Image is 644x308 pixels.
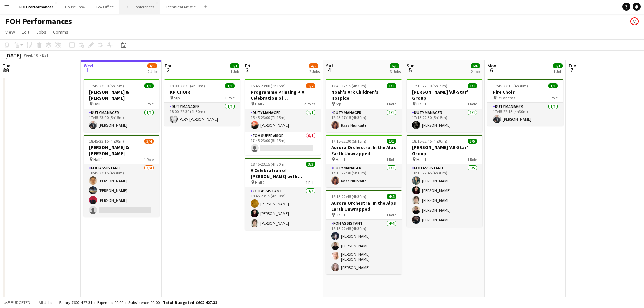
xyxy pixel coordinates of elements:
[82,66,93,74] span: 1
[225,95,235,100] span: 1 Role
[164,89,240,95] h3: KP CHOIR
[84,109,159,132] app-card-role: Duty Manager1/117:45-23:00 (5h15m)[PERSON_NAME]
[59,0,91,14] button: House Crew
[245,89,321,101] h3: Programme Printing + A Celebration of [PERSON_NAME] with [PERSON_NAME] and [PERSON_NAME]
[22,53,39,58] span: Week 40
[407,164,482,227] app-card-role: FOH Assistant5/518:15-22:45 (4h30m)[PERSON_NAME][PERSON_NAME][PERSON_NAME][PERSON_NAME][PERSON_NAME]
[386,157,396,162] span: 1 Role
[3,299,31,306] button: Budgeted
[487,79,563,126] app-job-card: 17:45-22:15 (4h30m)1/1Fire Choir St Pancras1 RoleDuty Manager1/117:45-22:15 (4h30m)[PERSON_NAME]
[386,101,396,106] span: 1 Role
[144,101,154,106] span: 1 Role
[336,101,341,106] span: Stp
[326,135,402,187] app-job-card: 17:15-22:30 (5h15m)1/1Aurora Orchestra: In the Alps Earth Unwrapped Hall 11 RoleDuty Manager1/117...
[468,83,477,88] span: 1/1
[630,17,639,25] app-user-avatar: Visitor Services
[390,69,401,74] div: 3 Jobs
[84,63,93,69] span: Wed
[309,63,318,68] span: 4/5
[553,63,563,68] span: 1/1
[326,89,402,101] h3: Noah's Ark Children's Hospice
[160,0,201,14] button: Technical Artistic
[487,63,496,69] span: Mon
[245,79,321,155] app-job-card: 15:45-23:00 (7h15m)1/2Programme Printing + A Celebration of [PERSON_NAME] with [PERSON_NAME] and ...
[326,190,402,274] app-job-card: 18:15-22:45 (4h30m)4/4Aurora Orchestra: In the Alps Earth Unwrapped Hall 11 RoleFOH Assistant4/41...
[336,157,345,162] span: Hall 1
[244,66,251,74] span: 3
[37,300,53,305] span: All jobs
[325,66,333,74] span: 4
[14,0,59,14] button: FOH Performances
[3,28,18,37] a: View
[306,83,315,88] span: 1/2
[326,63,333,69] span: Sat
[406,66,415,74] span: 5
[487,89,563,95] h3: Fire Choir
[306,180,315,185] span: 1 Role
[407,63,415,69] span: Sun
[245,187,321,230] app-card-role: FOH Assistant3/318:45-23:15 (4h30m)[PERSON_NAME][PERSON_NAME][PERSON_NAME]
[304,101,315,106] span: 2 Roles
[148,69,158,74] div: 2 Jobs
[93,101,103,106] span: Hall 1
[467,101,477,106] span: 1 Role
[91,0,119,14] button: Box Office
[5,52,21,59] div: [DATE]
[93,157,103,162] span: Hall 1
[390,63,399,68] span: 6/6
[407,144,482,157] h3: [PERSON_NAME] 'All-Star' Group
[144,157,154,162] span: 1 Role
[2,66,10,74] span: 30
[386,212,396,217] span: 1 Role
[245,63,251,69] span: Fri
[59,300,217,305] div: Salary £602 427.31 + Expenses £0.00 + Subsistence £0.00 =
[326,144,402,157] h3: Aurora Orchestra: In the Alps Earth Unwrapped
[144,83,154,88] span: 1/1
[11,300,30,305] span: Budgeted
[471,63,480,68] span: 6/6
[89,83,124,88] span: 17:45-23:00 (5h15m)
[5,29,15,35] span: View
[245,167,321,180] h3: A Celebration of [PERSON_NAME] with [PERSON_NAME] and [PERSON_NAME]
[553,69,562,74] div: 1 Job
[163,66,173,74] span: 2
[255,180,265,185] span: Hall 2
[84,79,159,132] app-job-card: 17:45-23:00 (5h15m)1/1[PERSON_NAME] & [PERSON_NAME] Hall 11 RoleDuty Manager1/117:45-23:00 (5h15m...
[331,139,366,144] span: 17:15-22:30 (5h15m)
[42,53,49,58] div: BST
[144,139,154,144] span: 3/4
[164,103,240,126] app-card-role: Duty Manager1/118:00-22:30 (4h30m)PERM [PERSON_NAME]
[164,79,240,126] app-job-card: 18:00-22:30 (4h30m)1/1KP CHOIR Stp1 RoleDuty Manager1/118:00-22:30 (4h30m)PERM [PERSON_NAME]
[486,66,496,74] span: 6
[255,101,265,106] span: Hall 2
[251,83,286,88] span: 15:45-23:00 (7h15m)
[89,139,124,144] span: 18:45-23:15 (4h30m)
[326,79,402,132] div: 12:45-17:15 (4h30m)1/1Noah's Ark Children's Hospice Stp1 RoleDuty Manager1/112:45-17:15 (4h30m)Ra...
[19,28,32,37] a: Edit
[36,29,46,35] span: Jobs
[245,158,321,230] app-job-card: 18:45-23:15 (4h30m)3/3A Celebration of [PERSON_NAME] with [PERSON_NAME] and [PERSON_NAME] Hall 21...
[407,135,482,227] app-job-card: 18:15-22:45 (4h30m)5/5[PERSON_NAME] 'All-Star' Group Hall 11 RoleFOH Assistant5/518:15-22:45 (4h3...
[84,135,159,217] app-job-card: 18:45-23:15 (4h30m)3/4[PERSON_NAME] & [PERSON_NAME] Hall 11 RoleFOH Assistant3/418:45-23:15 (4h30...
[567,66,576,74] span: 7
[22,29,29,35] span: Edit
[326,220,402,274] app-card-role: FOH Assistant4/418:15-22:45 (4h30m)[PERSON_NAME][PERSON_NAME][PERSON_NAME] [PERSON_NAME][PERSON_N...
[387,194,396,199] span: 4/4
[407,89,482,101] h3: [PERSON_NAME] 'All-Star' Group
[163,300,217,305] span: Total Budgeted £602 427.31
[387,139,396,144] span: 1/1
[230,63,239,68] span: 1/1
[416,157,426,162] span: Hall 1
[548,95,558,100] span: 1 Role
[147,63,157,68] span: 4/5
[164,63,173,69] span: Thu
[326,109,402,132] app-card-role: Duty Manager1/112:45-17:15 (4h30m)Rasa Niurkaite
[407,79,482,132] app-job-card: 17:15-22:30 (5h15m)1/1[PERSON_NAME] 'All-Star' Group Hall 11 RoleDuty Manager1/117:15-22:30 (5h15...
[326,164,402,187] app-card-role: Duty Manager1/117:15-22:30 (5h15m)Rasa Niurkaite
[497,95,515,100] span: St Pancras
